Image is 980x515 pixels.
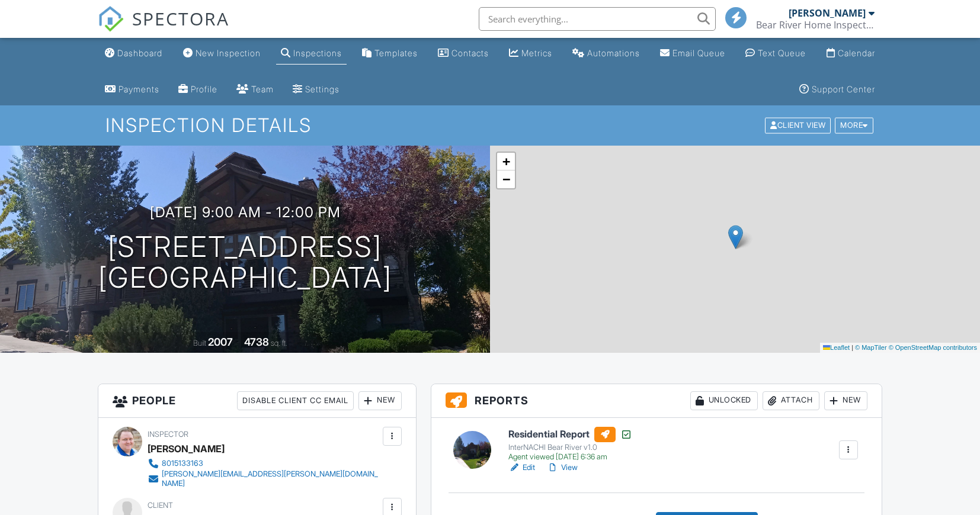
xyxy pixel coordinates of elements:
[758,48,806,58] div: Text Queue
[271,339,287,347] span: sq. ft.
[98,384,415,418] h3: People
[822,43,880,65] a: Calendar
[568,43,645,65] a: Automations (Basic)
[98,16,229,41] a: SPECTORA
[232,79,278,101] a: Team
[357,43,422,65] a: Templates
[288,79,344,101] a: Settings
[855,344,887,351] a: © MapTiler
[547,462,578,474] a: View
[508,443,632,452] div: InterNACHI Bear River v1.0
[823,344,850,351] a: Leaflet
[148,501,173,510] span: Client
[504,43,557,65] a: Metrics
[305,84,340,94] div: Settings
[763,391,819,410] div: Attach
[756,19,875,31] div: Bear River Home Inspections
[587,48,640,58] div: Automations
[162,469,379,488] div: [PERSON_NAME][EMAIL_ADDRESS][PERSON_NAME][DOMAIN_NAME]
[672,48,725,58] div: Email Queue
[508,462,535,474] a: Edit
[838,48,875,58] div: Calendar
[765,118,831,134] div: Client View
[237,391,354,410] div: Disable Client CC Email
[835,118,873,134] div: More
[824,391,867,410] div: New
[148,440,225,458] div: [PERSON_NAME]
[293,48,342,58] div: Inspections
[148,469,379,488] a: [PERSON_NAME][EMAIL_ADDRESS][PERSON_NAME][DOMAIN_NAME]
[119,84,159,94] div: Payments
[162,459,203,468] div: 8015133163
[764,120,834,129] a: Client View
[208,336,233,348] div: 2007
[789,7,866,19] div: [PERSON_NAME]
[433,43,494,65] a: Contacts
[521,48,552,58] div: Metrics
[251,84,274,94] div: Team
[889,344,977,351] a: © OpenStreetMap contributors
[193,339,206,347] span: Built
[795,79,880,101] a: Support Center
[100,79,164,101] a: Payments
[728,225,743,249] img: Marker
[741,43,811,65] a: Text Queue
[502,154,510,169] span: +
[479,7,716,31] input: Search everything...
[244,336,269,348] div: 4738
[502,172,510,186] span: −
[191,84,217,94] div: Profile
[98,231,392,294] h1: [STREET_ADDRESS] [GEOGRAPHIC_DATA]
[132,6,229,31] span: SPECTORA
[374,48,418,58] div: Templates
[508,427,632,442] h6: Residential Report
[276,43,347,65] a: Inspections
[148,430,188,439] span: Inspector
[851,344,853,351] span: |
[178,43,265,65] a: New Inspection
[655,43,730,65] a: Email Queue
[508,427,632,462] a: Residential Report InterNACHI Bear River v1.0 Agent viewed [DATE] 6:36 am
[196,48,261,58] div: New Inspection
[100,43,167,65] a: Dashboard
[174,79,222,101] a: Company Profile
[497,153,515,170] a: Zoom in
[148,458,379,469] a: 8015133163
[358,391,402,410] div: New
[98,6,124,32] img: The Best Home Inspection Software - Spectora
[812,84,875,94] div: Support Center
[451,48,489,58] div: Contacts
[508,452,632,462] div: Agent viewed [DATE] 6:36 am
[150,204,341,220] h3: [DATE] 9:00 am - 12:00 pm
[105,115,875,136] h1: Inspection Details
[497,170,515,188] a: Zoom out
[431,384,882,418] h3: Reports
[117,48,162,58] div: Dashboard
[690,391,758,410] div: Unlocked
